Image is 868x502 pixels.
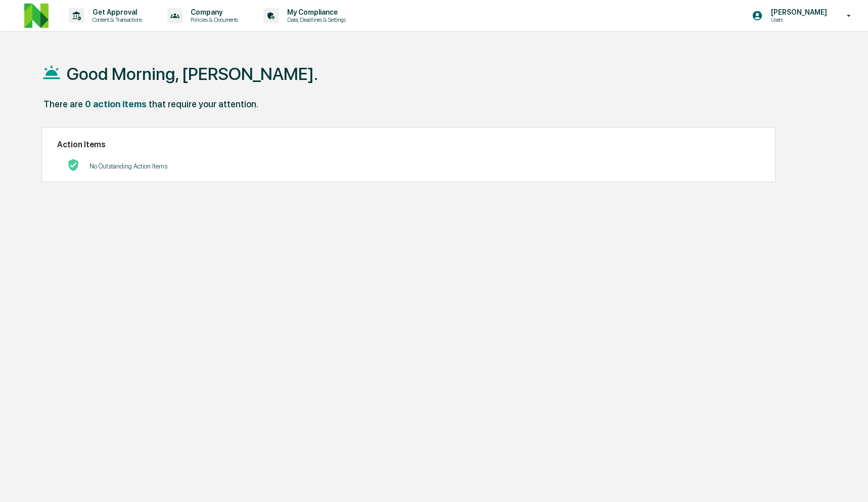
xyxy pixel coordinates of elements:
p: No Outstanding Action Items [89,162,167,170]
div: that require your attention. [149,99,258,109]
p: Users [763,16,832,23]
img: logo [24,4,49,28]
p: Get Approval [84,8,147,16]
p: [PERSON_NAME] [763,8,832,16]
p: Data, Deadlines & Settings [279,16,351,23]
h2: Action Items [57,140,760,149]
p: Policies & Documents [182,16,243,23]
p: Content & Transactions [84,16,147,23]
p: My Compliance [279,8,351,16]
h1: Good Morning, [PERSON_NAME]. [67,64,318,84]
p: Company [182,8,243,16]
div: 0 action items [85,99,147,109]
img: No Actions logo [67,159,79,171]
div: There are [43,99,83,109]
